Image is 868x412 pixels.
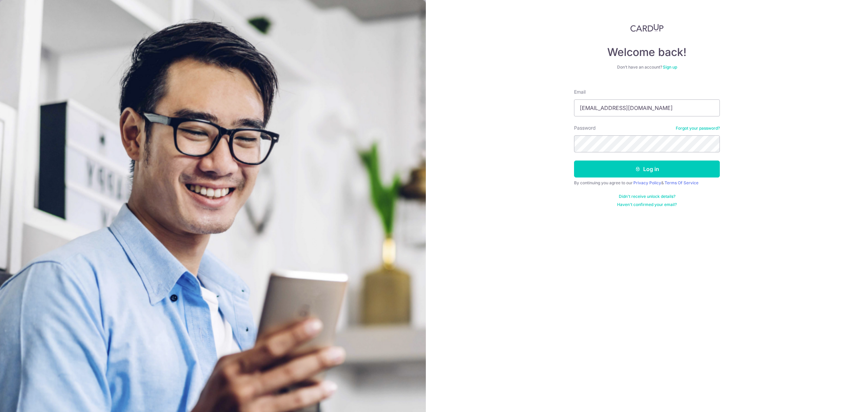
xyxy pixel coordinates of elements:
button: Log in [574,161,720,177]
input: Enter your Email [574,99,720,116]
a: Privacy Policy [633,180,661,185]
label: Email [574,89,586,95]
a: Forgot your password? [676,126,720,131]
a: Terms Of Service [665,180,698,185]
div: By continuing you agree to our & [574,180,720,186]
a: Sign up [663,64,677,70]
a: Haven't confirmed your email? [617,202,677,207]
h4: Welcome back! [574,45,720,59]
div: Don’t have an account? [574,64,720,70]
a: Didn't receive unlock details? [619,194,675,199]
label: Password [574,125,596,131]
img: CardUp Logo [630,24,664,32]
